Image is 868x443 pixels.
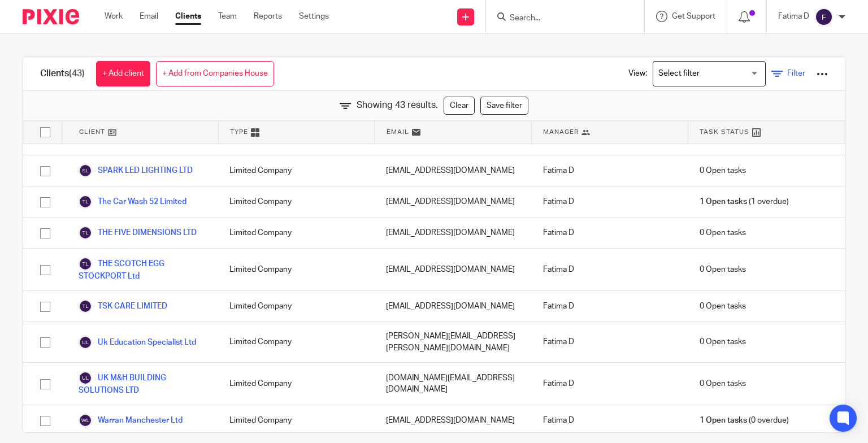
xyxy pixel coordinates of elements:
[532,322,688,362] div: Fatima D
[700,415,789,426] span: (0 overdue)
[254,11,282,22] a: Reports
[778,11,809,22] p: Fatima D
[79,127,105,137] span: Client
[40,68,85,80] h1: Clients
[218,155,375,186] div: Limited Company
[387,127,409,137] span: Email
[700,336,746,348] span: 0 Open tasks
[105,11,123,22] a: Work
[140,11,158,22] a: Email
[700,127,749,137] span: Task Status
[357,99,438,112] span: Showing 43 results.
[79,336,92,349] img: svg%3E
[444,97,475,115] a: Clear
[34,121,56,143] input: Select all
[375,363,531,405] div: [DOMAIN_NAME][EMAIL_ADDRESS][DOMAIN_NAME]
[700,378,746,389] span: 0 Open tasks
[218,363,375,405] div: Limited Company
[79,299,167,313] a: TSK CARE LIMITED
[700,301,746,312] span: 0 Open tasks
[96,61,150,86] a: + Add client
[480,97,528,115] a: Save filter
[79,195,186,209] a: The Car Wash 52 Limited
[69,69,85,78] span: (43)
[672,12,715,20] span: Get Support
[375,405,531,436] div: [EMAIL_ADDRESS][DOMAIN_NAME]
[79,336,196,349] a: Uk Education Specialist Ltd
[532,363,688,405] div: Fatima D
[532,405,688,436] div: Fatima D
[79,257,207,282] a: THE SCOTCH EGG STOCKPORT Ltd
[218,405,375,436] div: Limited Company
[700,196,789,207] span: (1 overdue)
[218,322,375,362] div: Limited Company
[218,186,375,217] div: Limited Company
[79,164,92,177] img: svg%3E
[700,165,746,176] span: 0 Open tasks
[532,186,688,217] div: Fatima D
[700,196,747,207] span: 1 Open tasks
[218,11,237,22] a: Team
[543,127,579,137] span: Manager
[375,218,531,248] div: [EMAIL_ADDRESS][DOMAIN_NAME]
[79,371,92,385] img: svg%3E
[375,322,531,362] div: [PERSON_NAME][EMAIL_ADDRESS][PERSON_NAME][DOMAIN_NAME]
[611,57,828,90] div: View:
[79,257,92,271] img: svg%3E
[532,249,688,290] div: Fatima D
[375,249,531,290] div: [EMAIL_ADDRESS][DOMAIN_NAME]
[532,291,688,322] div: Fatima D
[509,14,610,24] input: Search
[218,218,375,248] div: Limited Company
[79,226,92,240] img: svg%3E
[79,414,183,427] a: Warran Manchester Ltd
[218,249,375,290] div: Limited Company
[218,291,375,322] div: Limited Company
[375,186,531,217] div: [EMAIL_ADDRESS][DOMAIN_NAME]
[815,8,833,26] img: svg%3E
[230,127,248,137] span: Type
[700,227,746,238] span: 0 Open tasks
[654,64,759,84] input: Search for option
[787,70,805,77] span: Filter
[79,371,207,396] a: UK M&H BUILDING SOLUTIONS LTD
[700,264,746,275] span: 0 Open tasks
[700,415,747,426] span: 1 Open tasks
[653,61,766,86] div: Search for option
[79,226,197,240] a: THE FIVE DIMENSIONS LTD
[23,9,79,24] img: Pixie
[79,299,92,313] img: svg%3E
[156,61,274,86] a: + Add from Companies House
[79,195,92,209] img: svg%3E
[299,11,329,22] a: Settings
[175,11,201,22] a: Clients
[79,414,92,427] img: svg%3E
[375,291,531,322] div: [EMAIL_ADDRESS][DOMAIN_NAME]
[375,155,531,186] div: [EMAIL_ADDRESS][DOMAIN_NAME]
[532,155,688,186] div: Fatima D
[79,164,193,177] a: SPARK LED LIGHTING LTD
[532,218,688,248] div: Fatima D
